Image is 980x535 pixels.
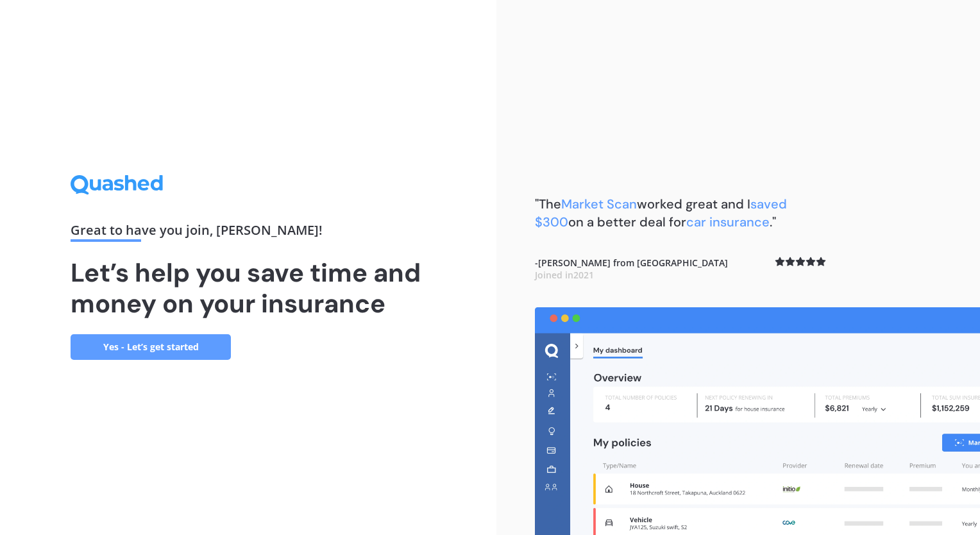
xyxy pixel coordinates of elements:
img: dashboard.webp [535,307,980,535]
a: Yes - Let’s get started [71,334,231,360]
span: saved $300 [535,196,787,230]
h1: Let’s help you save time and money on your insurance [71,257,426,319]
span: Joined in 2021 [535,269,594,281]
b: "The worked great and I on a better deal for ." [535,196,787,230]
span: Market Scan [561,196,637,212]
div: Great to have you join , [PERSON_NAME] ! [71,224,426,242]
span: car insurance [686,214,770,230]
b: - [PERSON_NAME] from [GEOGRAPHIC_DATA] [535,257,728,282]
